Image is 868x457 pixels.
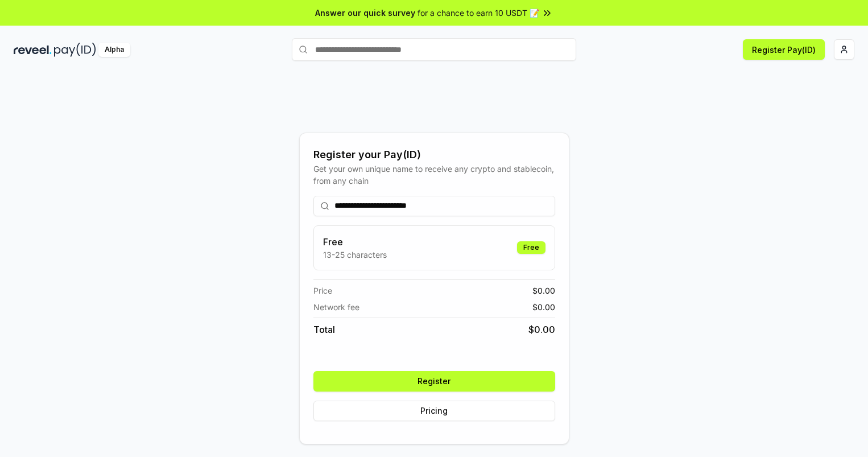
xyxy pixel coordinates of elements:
[323,235,387,249] h3: Free
[532,285,555,297] span: $ 0.00
[313,401,555,421] button: Pricing
[743,39,825,60] button: Register Pay(ID)
[323,249,387,261] p: 13-25 characters
[313,285,332,297] span: Price
[313,301,359,313] span: Network fee
[313,323,335,336] span: Total
[313,371,555,392] button: Register
[313,163,555,187] div: Get your own unique name to receive any crypto and stablecoin, from any chain
[418,7,539,19] span: for a chance to earn 10 USDT 📝
[532,301,555,313] span: $ 0.00
[313,147,555,163] div: Register your Pay(ID)
[528,323,555,336] span: $ 0.00
[315,7,415,19] span: Answer our quick survey
[517,241,545,254] div: Free
[54,43,96,57] img: pay_id
[14,43,52,57] img: reveel_dark
[98,43,130,57] div: Alpha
